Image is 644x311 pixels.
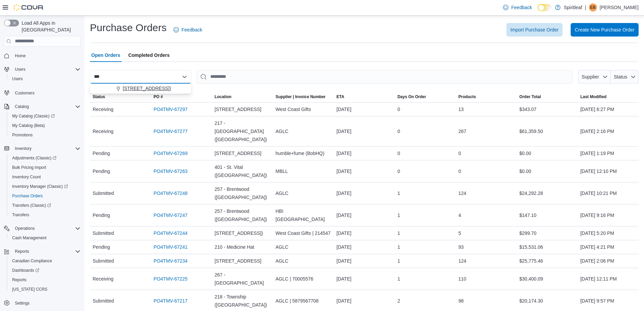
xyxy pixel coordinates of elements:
span: Home [12,51,80,60]
button: ETA [334,91,395,102]
span: 1 [398,229,400,237]
a: Transfers (Classic) [9,201,54,209]
div: humble+fume (BobHQ) [273,147,334,160]
div: AGLC [273,254,334,268]
span: 124 [458,257,466,265]
span: Settings [12,299,80,307]
span: 13 [458,105,464,113]
button: Status [90,91,151,102]
span: Dashboards [12,268,39,273]
span: Promotions [9,131,80,139]
div: [DATE] [334,186,395,200]
a: Cash Management [9,234,49,242]
span: Transfers [12,212,29,218]
button: Status [611,70,639,84]
span: Location [215,94,232,99]
span: Feedback [511,4,532,11]
span: Pending [93,167,110,175]
div: West Coast Gifts [273,103,334,116]
span: Supplier | Invoice Number [276,94,326,99]
button: Products [456,91,517,102]
input: This is a search bar. After typing your query, hit enter to filter the results lower in the page. [197,70,573,84]
div: [DATE] [334,147,395,160]
div: AGLC | 70005576 [273,272,334,286]
span: 401 - St. Vital ([GEOGRAPHIC_DATA]) [215,163,270,179]
div: AGLC [273,186,334,200]
span: Feedback [182,26,202,33]
button: [STREET_ADDRESS]) [90,84,191,93]
button: PO # [151,91,212,102]
span: Reports [12,277,26,283]
span: Purchase Orders [9,192,80,200]
div: HBI [GEOGRAPHIC_DATA] [273,204,334,226]
span: [US_STATE] CCRS [12,287,47,292]
div: $61,359.50 [517,125,577,138]
div: Choose from the following options [90,84,191,93]
span: 1 [398,275,400,283]
a: PO4TMV-67241 [153,243,187,251]
span: Days On Order [398,94,426,99]
span: Submitted [93,189,114,197]
button: Purchase Orders [7,191,83,201]
a: Transfers [9,211,32,219]
a: [US_STATE] CCRS [9,285,50,293]
span: 5 [458,229,461,237]
span: Users [12,76,23,82]
a: Feedback [500,1,534,14]
span: Operations [12,224,80,232]
span: Receiving [93,127,113,135]
span: Reports [9,276,80,284]
a: Users [9,75,25,83]
span: Canadian Compliance [12,258,52,264]
span: Order Total [519,94,541,99]
span: [STREET_ADDRESS] [215,257,261,265]
button: Inventory [12,145,34,153]
span: Catalog [12,103,80,111]
span: Receiving [93,275,113,283]
span: 110 [458,275,466,283]
h1: Purchase Orders [90,21,167,35]
div: AGLC [273,125,334,138]
span: [STREET_ADDRESS]) [215,229,263,237]
button: Users [12,65,28,73]
span: 4 [458,211,461,219]
span: Cash Management [9,234,80,242]
span: [STREET_ADDRESS]) [123,85,171,92]
button: [US_STATE] CCRS [7,285,83,294]
span: Load All Apps in [GEOGRAPHIC_DATA] [19,20,80,33]
div: [DATE] 12:10 PM [578,164,639,178]
span: Status [614,74,627,80]
span: Inventory Count [9,173,80,181]
div: $15,531.06 [517,240,577,254]
div: [DATE] 5:20 PM [578,226,639,240]
a: Adjustments (Classic) [9,154,59,162]
div: [DATE] [334,103,395,116]
div: [DATE] [334,125,395,138]
a: My Catalog (Beta) [9,121,48,130]
button: Customers [1,88,83,97]
span: Receiving [93,105,113,113]
a: Adjustments (Classic) [7,153,83,163]
button: Days On Order [395,91,456,102]
span: Settings [15,301,29,306]
span: 257 - Brentwood ([GEOGRAPHIC_DATA]) [215,207,270,223]
button: My Catalog (Beta) [7,121,83,130]
div: $299.70 [517,226,577,240]
span: Submitted [93,297,114,305]
span: Products [458,94,476,99]
span: 98 [458,297,464,305]
span: 0 [398,105,400,113]
span: Users [9,75,80,83]
button: Order Total [517,91,577,102]
a: Home [12,52,28,60]
span: 0 [398,149,400,157]
a: My Catalog (Classic) [9,112,57,120]
div: [DATE] [334,240,395,254]
span: My Catalog (Beta) [9,121,80,130]
span: Inventory Count [12,174,41,180]
div: [DATE] 2:06 PM [578,254,639,268]
div: $30,400.09 [517,272,577,286]
span: PO # [153,94,163,99]
div: $0.00 [517,147,577,160]
span: 1 [398,257,400,265]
